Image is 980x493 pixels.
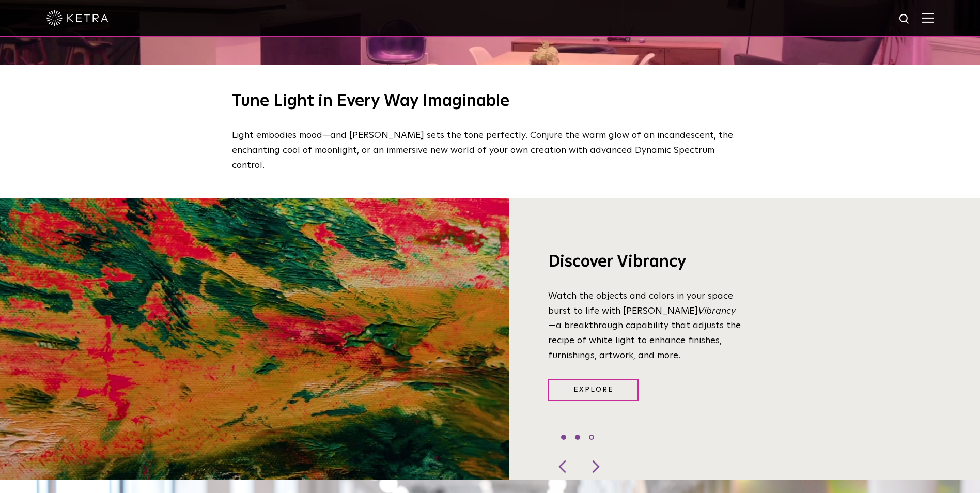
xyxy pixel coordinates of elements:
img: search icon [898,13,911,26]
i: Vibrancy [698,306,736,316]
a: Explore [548,379,639,401]
p: Watch the objects and colors in your space burst to life with [PERSON_NAME] —a breakthrough capab... [548,289,742,363]
h3: Discover Vibrancy [548,252,742,273]
p: Light embodies mood—and [PERSON_NAME] sets the tone perfectly. Conjure the warm glow of an incand... [232,128,743,173]
h2: Tune Light in Every Way Imaginable [232,91,749,113]
img: Hamburger%20Nav.svg [922,13,934,23]
img: ketra-logo-2019-white [46,10,108,26]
